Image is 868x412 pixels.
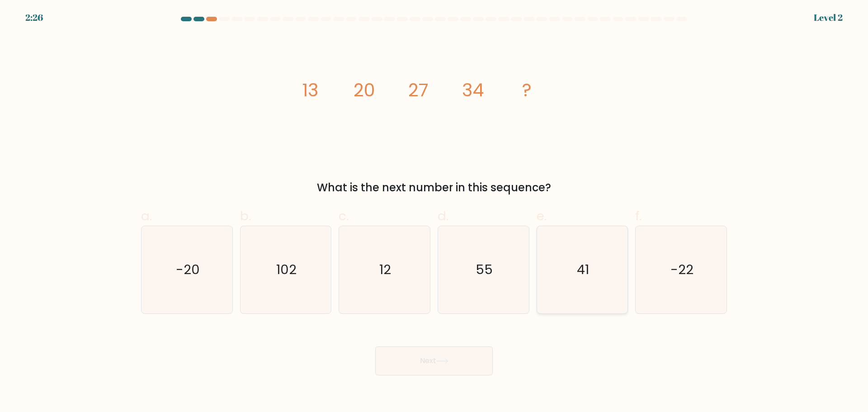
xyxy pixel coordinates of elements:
span: c. [339,207,349,225]
text: 102 [276,260,297,279]
span: f. [635,207,642,225]
div: What is the next number in this sequence? [146,180,722,196]
span: e. [537,207,547,225]
text: 55 [476,260,493,279]
div: 2:26 [25,11,43,24]
button: Next [375,346,493,375]
tspan: ? [523,77,532,103]
tspan: 27 [409,77,429,103]
tspan: 20 [354,77,375,103]
tspan: 34 [462,77,484,103]
div: Level 2 [814,11,843,24]
span: d. [438,207,448,225]
text: -22 [670,260,693,279]
tspan: 13 [302,77,318,103]
text: 41 [577,260,589,279]
span: b. [240,207,251,225]
text: 12 [380,260,392,279]
text: -20 [176,260,200,279]
span: a. [141,207,152,225]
